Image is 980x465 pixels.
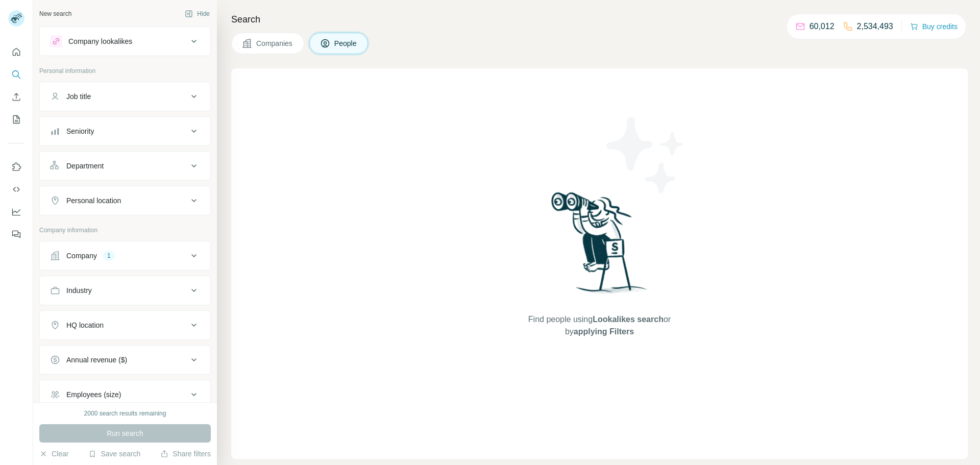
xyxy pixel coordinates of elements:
[40,243,210,268] button: Company1
[8,158,24,176] button: Use Surfe on LinkedIn
[40,188,210,213] button: Personal location
[40,154,210,178] button: Department
[334,38,358,48] span: People
[256,38,293,48] span: Companies
[518,313,681,338] span: Find people using or by
[910,19,958,34] button: Buy credits
[66,285,92,296] div: Industry
[88,449,140,459] button: Save search
[857,20,893,33] p: 2,534,493
[178,6,217,21] button: Hide
[810,20,835,33] p: 60,012
[103,251,115,260] div: 1
[40,348,210,372] button: Annual revenue ($)
[8,88,24,106] button: Enrich CSV
[66,389,121,400] div: Employees (size)
[66,251,97,261] div: Company
[8,225,24,243] button: Feedback
[39,449,68,459] button: Clear
[40,313,210,337] button: HQ location
[8,65,24,84] button: Search
[600,109,692,201] img: Surfe Illustration - Stars
[39,66,211,76] p: Personal information
[66,355,127,365] div: Annual revenue ($)
[574,327,634,336] span: applying Filters
[68,36,132,46] div: Company lookalikes
[40,29,210,54] button: Company lookalikes
[84,409,166,418] div: 2000 search results remaining
[8,43,24,61] button: Quick start
[8,110,24,129] button: My lists
[40,382,210,407] button: Employees (size)
[66,91,91,102] div: Job title
[40,278,210,303] button: Industry
[593,315,664,324] span: Lookalikes search
[8,180,24,199] button: Use Surfe API
[66,195,121,206] div: Personal location
[66,320,104,330] div: HQ location
[40,84,210,109] button: Job title
[39,9,71,18] div: New search
[8,203,24,221] button: Dashboard
[547,189,653,303] img: Surfe Illustration - Woman searching with binoculars
[66,161,104,171] div: Department
[160,449,211,459] button: Share filters
[39,226,211,235] p: Company information
[66,126,94,136] div: Seniority
[40,119,210,143] button: Seniority
[231,12,968,27] h4: Search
